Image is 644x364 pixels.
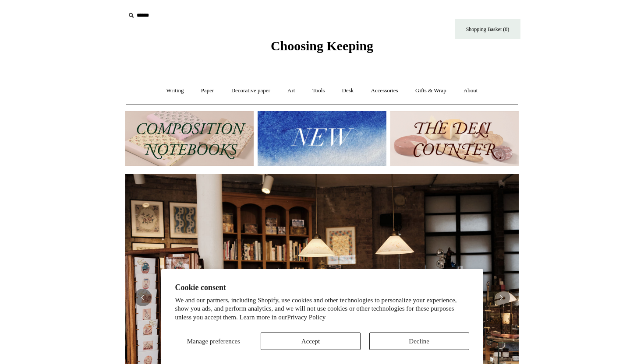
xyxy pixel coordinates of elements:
a: Paper [193,79,222,102]
a: Art [280,79,303,102]
a: About [456,79,486,102]
a: Shopping Basket (0) [455,19,520,39]
button: Previous [134,289,152,306]
a: Decorative paper [223,79,278,102]
span: Choosing Keeping [271,38,373,53]
a: Choosing Keeping [271,45,373,52]
img: The Deli Counter [390,111,519,166]
a: Writing [159,79,192,102]
a: Gifts & Wrap [407,79,454,102]
a: Accessories [363,79,406,102]
img: New.jpg__PID:f73bdf93-380a-4a35-bcfe-7823039498e1 [258,111,386,166]
img: 202302 Composition ledgers.jpg__PID:69722ee6-fa44-49dd-a067-31375e5d54ec [125,111,254,166]
button: Accept [261,332,361,350]
button: Decline [369,332,469,350]
p: We and our partners, including Shopify, use cookies and other technologies to personalize your ex... [175,296,469,322]
button: Next [492,289,510,306]
a: Privacy Policy [287,314,326,321]
h2: Cookie consent [175,283,469,292]
span: Manage preferences [187,338,240,345]
button: Manage preferences [175,332,252,350]
a: Desk [334,79,362,102]
a: Tools [304,79,333,102]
